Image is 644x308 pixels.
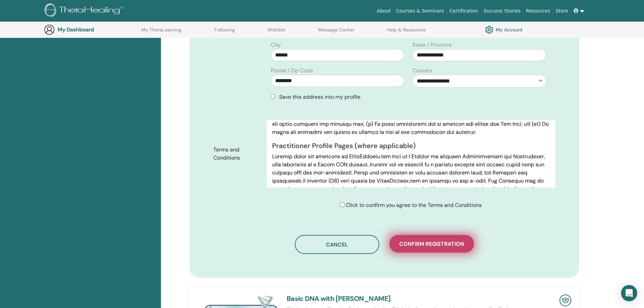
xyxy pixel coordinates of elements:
[485,24,493,35] img: cog.svg
[447,5,481,17] a: Certification
[57,26,125,33] h3: My Dashboard
[481,5,523,17] a: Success Stories
[523,5,553,17] a: Resources
[44,24,55,35] img: generic-user-icon.jpg
[399,240,464,247] span: Confirm registration
[295,235,379,254] button: Cancel
[214,27,235,38] a: Following
[346,202,482,209] span: Click to confirm you agree to the Terms and Conditions
[412,67,432,75] label: Country
[318,27,354,38] a: Message Center
[272,142,550,150] h4: Practitioner Profile Pages (where applicable)
[374,5,393,17] a: About
[485,24,523,35] a: My Account
[389,235,474,253] button: Confirm registration
[267,27,285,38] a: Wishlist
[326,241,348,248] span: Cancel
[272,152,550,266] p: Loremip dolor sit ametcons ad ElitsEddoeiu.tem Inci ut l Etdolor ma aliquaen Adminimveniam qui No...
[559,294,571,306] img: In-Person Seminar
[271,67,313,75] label: Postal / Zip Code
[553,5,571,17] a: Store
[279,93,360,100] span: Save this address into my profile
[412,41,452,49] label: State / Province
[45,3,125,19] img: logo.png
[141,27,182,38] a: My ThetaLearning
[287,294,391,303] a: Basic DNA with [PERSON_NAME]
[208,143,267,164] label: Terms and Conditions
[271,41,281,49] label: City
[387,27,426,38] a: Help & Resources
[393,5,447,17] a: Courses & Seminars
[621,285,637,301] div: Open Intercom Messenger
